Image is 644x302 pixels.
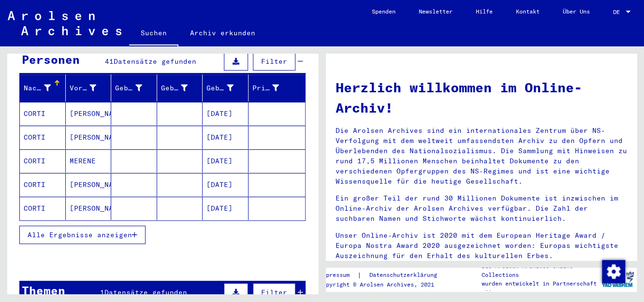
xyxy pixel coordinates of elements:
mat-cell: CORTI [20,197,66,220]
div: Geburtsname [115,83,142,93]
div: Vorname [70,83,97,93]
p: Unser Online-Archiv ist 2020 mit dem European Heritage Award / Europa Nostra Award 2020 ausgezeic... [336,230,627,261]
div: Nachname [24,83,51,93]
a: Archiv erkunden [178,21,267,44]
mat-cell: CORTI [20,173,66,196]
p: Die Arolsen Archives Online-Collections [482,262,598,279]
mat-cell: MERENE [66,149,112,173]
div: Geburt‏ [161,83,188,93]
mat-header-cell: Prisoner # [249,74,306,101]
div: Themen [22,282,65,299]
span: Datensätze gefunden [114,57,196,66]
a: Impressum [319,270,357,280]
mat-cell: [DATE] [203,149,249,173]
span: 1 [100,288,104,297]
mat-cell: [PERSON_NAME] [66,126,112,149]
button: Filter [253,283,295,302]
span: 41 [105,57,114,66]
img: yv_logo.png [600,267,636,291]
mat-cell: [DATE] [203,102,249,125]
p: wurden entwickelt in Partnerschaft mit [482,279,598,297]
div: Geburtsdatum [206,83,234,93]
mat-header-cell: Geburtsname [111,74,157,101]
button: Filter [253,52,295,71]
mat-cell: [PERSON_NAME] [66,102,112,125]
mat-cell: CORTI [20,102,66,125]
mat-cell: [DATE] [203,173,249,196]
mat-cell: [PERSON_NAME] [66,197,112,220]
p: Die Arolsen Archives sind ein internationales Zentrum über NS-Verfolgung mit dem weltweit umfasse... [336,126,627,187]
mat-cell: [DATE] [203,197,249,220]
h1: Herzlich willkommen im Online-Archiv! [336,77,627,118]
div: Nachname [24,80,65,96]
img: Zustimmung ändern [602,260,625,283]
div: Prisoner # [252,83,279,93]
div: Vorname [70,80,111,96]
mat-cell: CORTI [20,149,66,173]
mat-cell: [DATE] [203,126,249,149]
img: Arolsen_neg.svg [8,11,121,35]
button: Alle Ergebnisse anzeigen [19,226,146,244]
mat-header-cell: Geburtsdatum [203,74,249,101]
div: Personen [22,51,80,68]
mat-header-cell: Vorname [66,74,112,101]
mat-cell: CORTI [20,126,66,149]
span: Filter [261,57,287,66]
span: Filter [261,288,287,297]
span: Alle Ergebnisse anzeigen [28,230,132,239]
span: Datensätze gefunden [104,288,187,297]
div: Zustimmung ändern [601,259,625,283]
a: Datenschutzerklärung [362,270,449,280]
mat-cell: [PERSON_NAME] [66,173,112,196]
div: Prisoner # [252,80,294,96]
div: | [319,270,449,280]
div: Geburtsdatum [206,80,248,96]
mat-header-cell: Nachname [20,74,66,101]
mat-header-cell: Geburt‏ [157,74,203,101]
a: Suchen [129,21,178,46]
div: Geburtsname [115,80,157,96]
p: Copyright © Arolsen Archives, 2021 [319,280,449,289]
span: DE [613,9,624,15]
div: Geburt‏ [161,80,203,96]
p: Ein großer Teil der rund 30 Millionen Dokumente ist inzwischen im Online-Archiv der Arolsen Archi... [336,193,627,224]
